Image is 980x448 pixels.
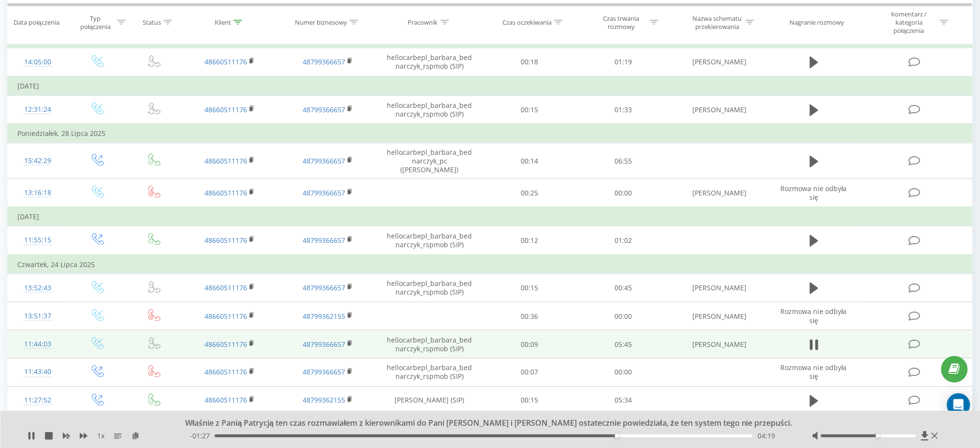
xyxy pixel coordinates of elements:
[781,184,847,202] span: Rozmowa nie odbyła się
[483,274,577,302] td: 00:15
[303,396,345,405] a: 48799362155
[303,188,345,197] a: 48799366657
[17,307,58,326] div: 13:51:37
[671,330,769,358] td: [PERSON_NAME]
[205,283,247,292] a: 48660511176
[215,18,231,27] div: Klient
[17,391,58,410] div: 11:27:52
[17,231,58,250] div: 11:55:15
[377,358,482,387] td: hellocarbepl_barbara_bednarczyk_rspmob (SIP)
[790,18,845,27] div: Nagranie rozmowy
[8,124,973,143] td: Poniedziałek, 28 Lipca 2025
[483,330,577,358] td: 00:09
[377,226,482,255] td: hellocarbepl_barbara_bednarczyk_rspmob (SIP)
[303,312,345,321] a: 48799362155
[947,393,970,417] div: Open Intercom Messenger
[876,434,880,438] div: Accessibility label
[671,302,769,330] td: [PERSON_NAME]
[205,156,247,165] a: 48660511176
[615,434,619,438] div: Accessibility label
[483,226,577,255] td: 00:12
[8,255,973,274] td: Czwartek, 24 Lipca 2025
[303,368,345,377] a: 48799366657
[303,340,345,349] a: 48799366657
[377,48,482,76] td: hellocarbepl_barbara_bednarczyk_rspmob (SIP)
[408,18,438,27] div: Pracownik
[576,274,671,302] td: 00:45
[190,431,215,441] span: - 01:27
[483,358,577,387] td: 00:07
[881,10,937,35] div: Komentarz / kategoria połączenia
[205,340,247,349] a: 48660511176
[483,387,577,415] td: 00:15
[691,14,743,30] div: Nazwa schematu przekierowania
[483,96,577,124] td: 00:15
[781,363,847,381] span: Rozmowa nie odbyła się
[576,226,671,255] td: 01:02
[17,363,58,382] div: 11:43:40
[14,18,59,27] div: Data połączenia
[576,143,671,179] td: 06:55
[205,396,247,405] a: 48660511176
[295,18,347,27] div: Numer biznesowy
[303,283,345,292] a: 48799366657
[671,179,769,208] td: [PERSON_NAME]
[97,431,104,441] span: 1 x
[576,330,671,358] td: 05:45
[596,14,647,30] div: Czas trwania rozmowy
[671,48,769,76] td: [PERSON_NAME]
[205,312,247,321] a: 48660511176
[303,156,345,165] a: 48799366657
[205,368,247,377] a: 48660511176
[758,431,775,441] span: 04:19
[303,236,345,245] a: 48799366657
[576,96,671,124] td: 01:33
[483,143,577,179] td: 00:14
[377,96,482,124] td: hellocarbepl_barbara_bednarczyk_rspmob (SIP)
[303,57,345,66] a: 48799366657
[377,387,482,415] td: [PERSON_NAME] (SIP)
[76,14,115,30] div: Typ połączenia
[502,18,552,27] div: Czas oczekiwania
[205,188,247,197] a: 48660511176
[17,151,58,170] div: 15:42:29
[377,143,482,179] td: hellocarbepl_barbara_bednarczyk_pc ([PERSON_NAME])
[205,57,247,66] a: 48660511176
[576,358,671,387] td: 00:00
[17,183,58,202] div: 13:16:18
[303,105,345,114] a: 48799366657
[377,330,482,358] td: hellocarbepl_barbara_bednarczyk_rspmob (SIP)
[483,48,577,76] td: 00:18
[119,418,849,429] div: Właśnie z Panią Patrycją ten czas rozmawiałem z kierownikami do Pani [PERSON_NAME] i [PERSON_NAME...
[576,387,671,415] td: 05:34
[483,302,577,330] td: 00:36
[576,302,671,330] td: 00:00
[576,179,671,208] td: 00:00
[8,76,973,96] td: [DATE]
[143,18,161,27] div: Status
[377,274,482,302] td: hellocarbepl_barbara_bednarczyk_rspmob (SIP)
[17,279,58,298] div: 13:52:43
[671,96,769,124] td: [PERSON_NAME]
[17,335,58,354] div: 11:44:03
[671,274,769,302] td: [PERSON_NAME]
[205,236,247,245] a: 48660511176
[576,48,671,76] td: 01:19
[781,307,847,325] span: Rozmowa nie odbyła się
[8,207,973,226] td: [DATE]
[17,53,58,72] div: 14:05:00
[483,179,577,208] td: 00:25
[205,105,247,114] a: 48660511176
[17,100,58,119] div: 12:31:24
